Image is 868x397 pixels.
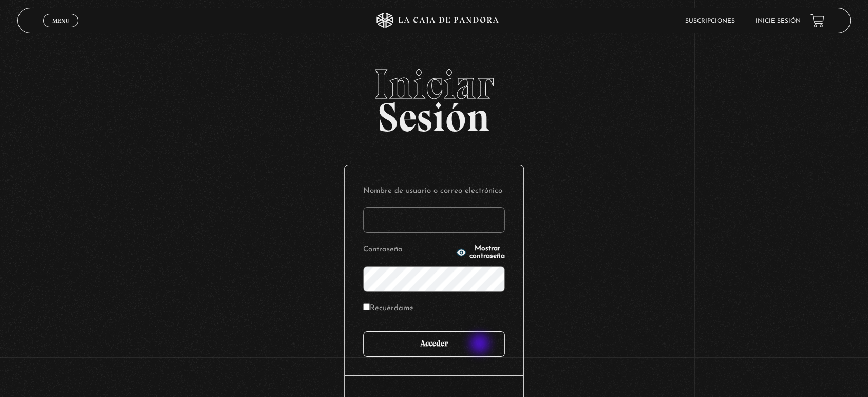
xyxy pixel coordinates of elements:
a: View your shopping cart [810,14,824,28]
span: Cerrar [49,26,73,33]
span: Menu [52,17,69,24]
span: Iniciar [17,64,851,105]
label: Nombre de usuario o correo electrónico [363,184,505,200]
input: Acceder [363,331,505,357]
h2: Sesión [17,64,851,130]
label: Recuérdame [363,301,413,317]
input: Recuérdame [363,303,370,310]
a: Inicie sesión [755,18,800,24]
a: Suscripciones [685,18,734,24]
label: Contraseña [363,242,453,258]
button: Mostrar contraseña [456,245,505,260]
span: Mostrar contraseña [469,245,505,260]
